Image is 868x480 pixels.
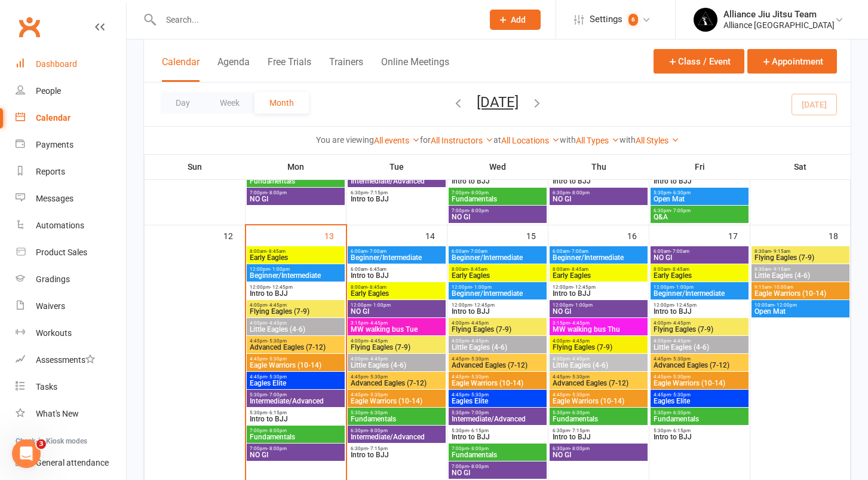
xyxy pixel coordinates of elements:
[249,392,342,398] span: 5:30pm
[750,154,851,179] th: Sat
[368,320,388,326] span: - 4:45pm
[350,285,443,290] span: 8:00am
[552,326,645,333] span: MW walking bus Thu
[249,428,342,433] span: 7:00pm
[36,355,95,365] div: Assessments
[368,392,388,398] span: - 5:30pm
[161,92,205,114] button: Day
[451,362,544,369] span: Advanced Eagles (7-12)
[249,249,342,254] span: 8:00am
[552,178,645,185] span: Intro to BJJ
[468,249,487,254] span: - 7:00am
[350,272,443,279] span: Intro to BJJ
[205,92,254,114] button: Week
[451,398,544,405] span: Eagles Elite
[501,136,560,145] a: All Locations
[267,320,287,326] span: - 4:45pm
[368,190,388,195] span: - 7:15pm
[771,285,793,290] span: - 10:00am
[590,6,622,33] span: Settings
[570,190,590,195] span: - 8:00pm
[371,302,391,308] span: - 1:00pm
[671,356,691,362] span: - 5:30pm
[570,392,590,398] span: - 5:30pm
[254,92,309,114] button: Month
[671,190,691,195] span: - 6:30pm
[36,382,57,392] div: Tasks
[367,249,387,254] span: - 7:00am
[472,285,492,290] span: - 1:00pm
[570,446,590,451] span: - 8:00pm
[249,254,342,261] span: Early Eagles
[36,458,109,467] div: General attendance
[552,267,645,272] span: 8:00am
[350,374,443,380] span: 4:45pm
[552,302,645,308] span: 12:00pm
[367,267,387,272] span: - 6:45am
[451,208,544,213] span: 7:00pm
[552,428,645,433] span: 6:30pm
[570,338,590,344] span: - 4:45pm
[451,344,544,351] span: Little Eagles (4-6)
[451,433,544,441] span: Intro to BJJ
[653,428,746,433] span: 5:30pm
[671,374,691,380] span: - 5:30pm
[552,344,645,351] span: Flying Eagles (7-9)
[653,254,746,261] span: NO GI
[249,290,342,297] span: Intro to BJJ
[451,410,544,415] span: 5:30pm
[350,380,443,387] span: Advanced Eagles (7-12)
[469,374,489,380] span: - 5:30pm
[754,249,847,254] span: 8:30am
[425,225,447,245] div: 14
[267,302,287,308] span: - 4:45pm
[747,49,837,74] button: Appointment
[451,272,544,279] span: Early Eagles
[368,446,388,451] span: - 7:15pm
[573,285,596,290] span: - 12:45pm
[653,208,746,213] span: 6:30pm
[653,326,746,333] span: Flying Eagles (7-9)
[350,344,443,351] span: Flying Eagles (7-9)
[451,285,544,290] span: 12:00pm
[350,326,443,333] span: MW walking bus Tue
[653,308,746,315] span: Intro to BJJ
[653,190,746,195] span: 5:30pm
[451,469,544,476] span: NO GI
[368,410,388,415] span: - 6:30pm
[469,410,489,415] span: - 7:00pm
[420,135,431,145] strong: for
[653,338,746,344] span: 4:00pm
[249,451,342,458] span: NO GI
[447,154,548,179] th: Wed
[552,398,645,405] span: Eagle Warriors (10-14)
[451,320,544,326] span: 4:00pm
[469,464,489,469] span: - 8:00pm
[548,154,649,179] th: Thu
[249,267,342,272] span: 12:00pm
[653,195,746,203] span: Open Mat
[570,356,590,362] span: - 4:45pm
[552,320,645,326] span: 3:15pm
[552,285,645,290] span: 12:00pm
[350,195,443,203] span: Intro to BJJ
[350,290,443,297] span: Early Eagles
[36,301,65,311] div: Waivers
[451,374,544,380] span: 4:45pm
[451,213,544,221] span: NO GI
[552,272,645,279] span: Early Eagles
[368,428,388,433] span: - 8:00pm
[451,338,544,344] span: 4:00pm
[653,410,746,415] span: 5:30pm
[267,410,287,415] span: - 6:15pm
[653,415,746,423] span: Fundamentals
[671,320,691,326] span: - 4:45pm
[552,415,645,423] span: Fundamentals
[754,290,847,297] span: Eagle Warriors (10-14)
[16,78,126,105] a: People
[451,308,544,315] span: Intro to BJJ
[674,285,694,290] span: - 1:00pm
[381,56,449,82] button: Online Meetings
[316,135,374,145] strong: You are viewing
[249,326,342,333] span: Little Eagles (4-6)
